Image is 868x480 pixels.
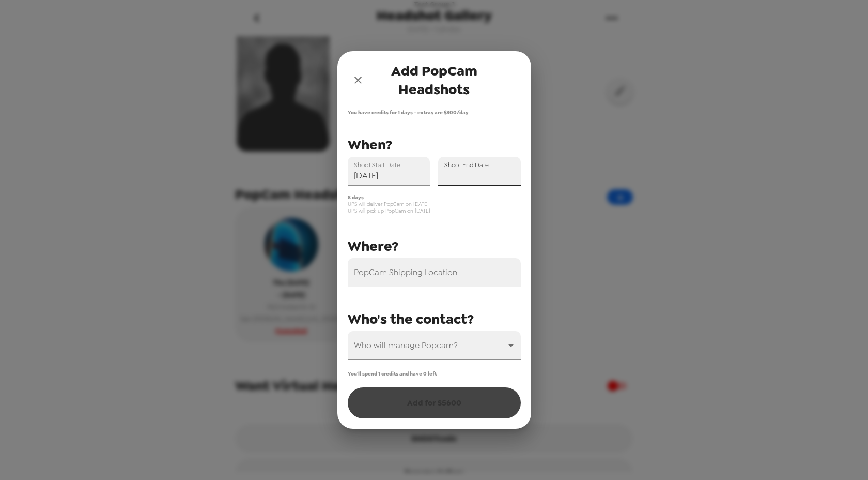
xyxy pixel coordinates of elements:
[348,136,392,154] span: When?
[354,160,400,169] label: Shoot Start Date
[444,160,489,169] label: Shoot End Date
[368,62,500,99] span: Add PopCam Headshots
[348,310,474,328] span: Who's the contact?
[438,157,521,186] input: Choose date
[348,194,521,201] span: 8 days
[348,70,368,91] button: close
[348,370,437,377] span: You'll spend 1 credits and have 0 left
[348,201,521,207] span: UPS will deliver PopCam on [DATE]
[348,237,398,256] span: Where?
[348,207,521,214] span: UPS will pick up PopCam on [DATE]
[348,109,521,116] span: You have credits for 1 days - extras are $ 800 /day
[348,157,430,186] input: Choose date, selected date is Sep 3, 2025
